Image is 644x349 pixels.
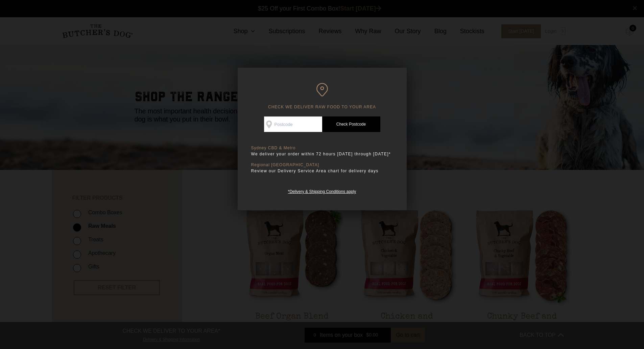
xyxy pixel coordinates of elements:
[251,146,393,151] p: Sydney CBD & Metro
[322,116,380,132] a: Check Postcode
[251,162,393,168] p: Regional [GEOGRAPHIC_DATA]
[264,116,322,132] input: Postcode
[288,188,356,194] a: *Delivery & Shipping Conditions apply
[251,151,393,157] p: We deliver your order within 72 hours [DATE] through [DATE]*
[251,83,393,110] h6: CHECK WE DELIVER RAW FOOD TO YOUR AREA
[251,168,393,174] p: Review our Delivery Service Area chart for delivery days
